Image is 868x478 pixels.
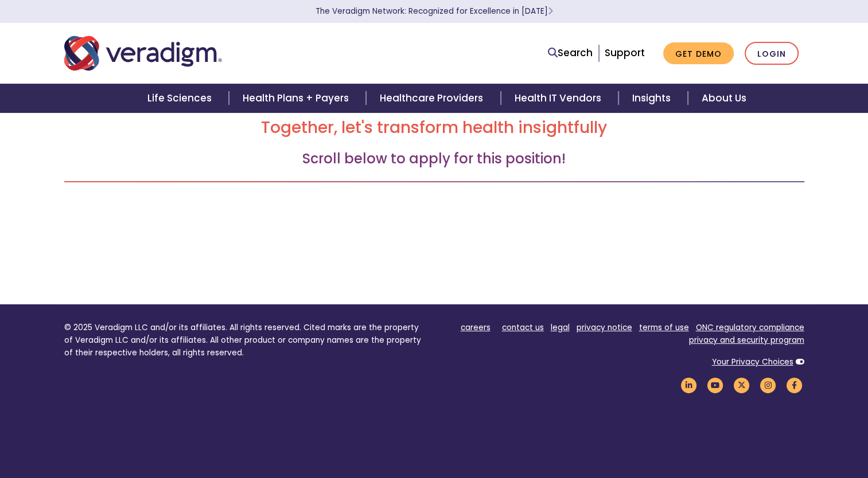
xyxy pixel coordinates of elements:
[712,356,793,367] a: Your Privacy Choices
[502,322,544,333] a: contact us
[461,322,491,333] a: careers
[577,322,632,333] a: privacy notice
[551,322,570,333] a: legal
[64,151,804,167] h3: Scroll below to apply for this position!
[758,379,778,390] a: Veradigm Instagram Link
[366,84,500,113] a: Healthcare Providers
[134,84,229,113] a: Life Sciences
[679,379,699,390] a: Veradigm LinkedIn Link
[696,322,804,333] a: ONC regulatory compliance
[639,322,689,333] a: terms of use
[501,84,618,113] a: Health IT Vendors
[689,335,804,346] a: privacy and security program
[64,118,804,138] h2: Together, let's transform health insightfully
[745,42,799,65] a: Login
[64,34,222,72] img: Veradigm logo
[688,84,760,113] a: About Us
[785,379,804,390] a: Veradigm Facebook Link
[732,379,752,390] a: Veradigm Twitter Link
[64,322,426,359] p: © 2025 Veradigm LLC and/or its affiliates. All rights reserved. Cited marks are the property of V...
[663,42,734,65] a: Get Demo
[618,84,688,113] a: Insights
[706,379,725,390] a: Veradigm YouTube Link
[316,6,553,17] a: The Veradigm Network: Recognized for Excellence in [DATE]Learn More
[605,46,645,60] a: Support
[229,84,366,113] a: Health Plans + Payers
[548,6,553,17] span: Learn More
[548,45,593,61] a: Search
